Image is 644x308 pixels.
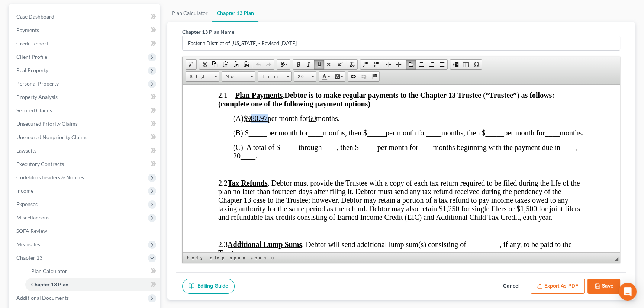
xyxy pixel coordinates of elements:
[314,60,324,69] a: Underline
[10,37,160,50] a: Credit Report
[10,10,160,23] a: Case Dashboard
[258,72,284,81] span: Times New Roman
[531,279,585,294] button: Export as PDF
[212,4,258,22] a: Chapter 13 Plan
[220,254,228,262] a: p element
[16,187,33,194] span: Income
[31,268,67,274] span: Plan Calculator
[16,67,48,73] span: Real Property
[294,71,316,82] a: 20
[383,60,393,69] a: Decrease Indent
[294,72,309,81] span: 20
[16,80,59,87] span: Personal Property
[348,72,358,81] a: Link
[10,144,160,157] a: Lawsuits
[16,241,42,247] span: Means Test
[16,121,78,127] span: Unsecured Priority Claims
[319,72,332,81] a: Text Color
[16,40,48,46] span: Credit Report
[16,134,87,140] span: Unsecured Nonpriority Claims
[16,54,47,60] span: Client Profile
[16,174,84,180] span: Codebtors Insiders & Notices
[16,214,49,221] span: Miscellaneous
[186,72,212,81] span: Styles
[16,147,36,154] span: Lawsuits
[16,254,42,261] span: Chapter 13
[10,23,160,37] a: Payments
[220,60,231,69] a: Paste
[471,60,482,69] a: Insert Special Character
[16,295,69,301] span: Additional Documents
[258,71,292,82] a: Times New Roman
[303,60,314,69] a: Italic
[25,278,160,291] a: Chapter 13 Plan
[426,60,437,69] a: Align Right
[335,60,345,69] a: Superscript
[284,155,317,164] span: _________
[199,60,210,69] a: Cut
[16,161,64,167] span: Executory Contracts
[270,254,274,262] a: u element
[186,254,208,262] a: body element
[182,279,235,294] a: Editing Guide
[10,117,160,131] a: Unsecured Priority Claims
[615,257,618,261] span: Resize
[167,4,212,22] a: Plan Calculator
[222,71,255,82] a: Normal
[16,107,52,113] span: Secured Claims
[495,279,528,294] button: Cancel
[371,60,381,69] a: Insert/Remove Bulleted List
[16,94,58,100] span: Property Analysis
[16,27,39,33] span: Payments
[231,60,241,69] a: Paste as plain text
[360,60,371,69] a: Insert/Remove Numbered List
[10,90,160,104] a: Property Analysis
[16,13,54,20] span: Case Dashboard
[253,60,264,69] a: Undo
[249,254,269,262] a: span element
[450,60,461,69] a: Insert Page Break for Printing
[10,104,160,117] a: Secured Claims
[619,283,637,301] div: Open Intercom Messenger
[183,85,620,252] iframe: Rich Text Editor, document-ckeditor
[264,60,274,69] a: Redo
[25,264,160,278] a: Plan Calculator
[45,155,119,164] u: Additional Lump Sums
[209,254,220,262] a: div element
[10,157,160,171] a: Executory Contracts
[10,131,160,144] a: Unsecured Nonpriority Claims
[437,60,447,69] a: Justify
[222,72,248,81] span: Normal
[293,60,303,69] a: Bold
[241,60,251,69] a: Paste from Word
[16,228,47,234] span: SOFA Review
[369,72,379,81] a: Anchor
[461,60,471,69] a: Table
[186,60,196,69] a: Document Properties
[183,36,620,50] input: Enter name...
[228,254,248,262] a: span element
